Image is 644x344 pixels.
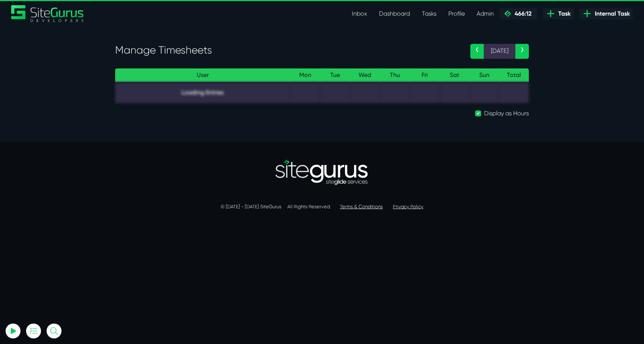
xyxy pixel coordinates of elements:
[515,44,529,59] a: ›
[393,204,423,209] a: Privacy Policy
[410,68,439,82] th: Fri
[11,5,84,22] img: Sitegurus Logo
[115,203,529,210] p: © [DATE] - [DATE] SiteGurus All Rights Reserved.
[442,6,471,21] a: Profile
[592,9,630,18] span: Internal Task
[512,10,531,17] span: 466:12
[350,68,380,82] th: Wed
[469,68,499,82] th: Sun
[555,9,571,18] span: Task
[115,68,290,82] th: User
[543,8,574,19] a: Task
[346,6,373,21] a: Inbox
[416,6,442,21] a: Tasks
[439,68,469,82] th: Sat
[580,8,633,19] a: Internal Task
[484,109,529,118] label: Display as Hours
[115,44,459,57] h3: Manage Timesheets
[373,6,416,21] a: Dashboard
[290,68,320,82] th: Mon
[115,82,290,103] td: Loading Entries
[484,44,515,59] span: [DATE]
[470,44,484,59] a: ‹
[499,68,529,82] th: Total
[380,68,410,82] th: Thu
[500,8,537,19] a: 466:12
[340,204,383,209] a: Terms & Conditions
[320,68,350,82] th: Tue
[11,5,84,22] a: SiteGurus
[471,6,500,21] a: Admin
